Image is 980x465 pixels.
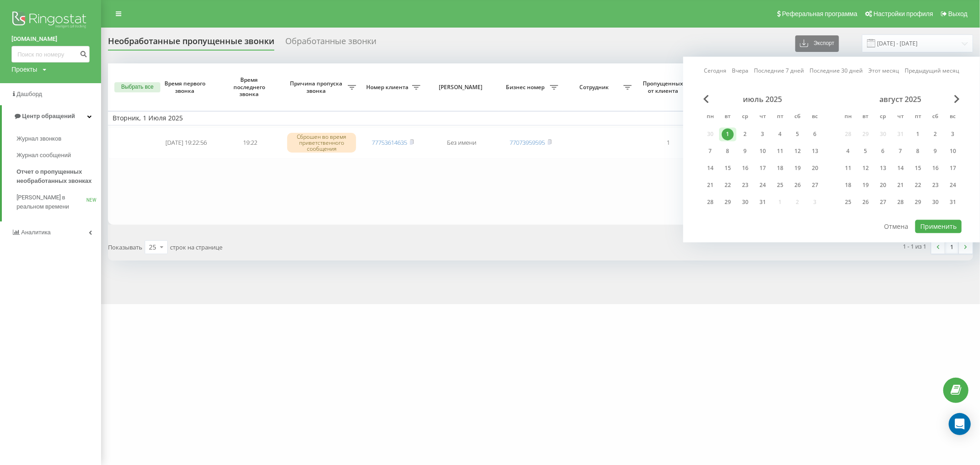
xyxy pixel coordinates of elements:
[806,127,824,141] div: вс 6 июля 2025 г.
[857,161,874,175] div: вт 12 авг. 2025 г.
[839,195,857,209] div: пн 25 авг. 2025 г.
[108,36,274,51] div: Необработанные пропущенные звонки
[719,144,736,158] div: вт 8 июля 2025 г.
[704,179,716,191] div: 21
[771,144,789,158] div: пт 11 июля 2025 г.
[809,179,821,191] div: 27
[909,144,927,158] div: пт 8 авг. 2025 г.
[771,178,789,192] div: пт 25 июля 2025 г.
[894,110,907,124] abbr: четверг
[912,162,924,174] div: 15
[702,95,824,104] div: июль 2025
[915,220,962,233] button: Применить
[17,189,101,215] a: [PERSON_NAME] в реальном времениNEW
[636,127,701,159] td: 1
[154,127,218,159] td: [DATE] 19:22:56
[912,128,924,140] div: 1
[736,127,754,141] div: ср 2 июля 2025 г.
[944,161,962,175] div: вс 17 авг. 2025 г.
[736,178,754,192] div: ср 23 июля 2025 г.
[754,195,771,209] div: чт 31 июля 2025 г.
[170,243,222,251] span: строк на странице
[944,127,962,141] div: вс 3 авг. 2025 г.
[771,161,789,175] div: пт 18 июля 2025 г.
[860,196,872,208] div: 26
[739,128,751,140] div: 2
[774,179,786,191] div: 25
[929,162,941,174] div: 16
[218,127,283,159] td: 19:22
[754,178,771,192] div: чт 24 июля 2025 г.
[738,110,752,124] abbr: среда
[929,128,941,140] div: 2
[810,67,863,75] a: Последние 30 дней
[22,113,75,119] span: Центр обращений
[287,133,356,153] div: Сброшен во время приветственного сообщения
[912,196,924,208] div: 29
[721,110,735,124] abbr: вторник
[809,145,821,157] div: 13
[927,127,944,141] div: сб 2 авг. 2025 г.
[860,145,872,157] div: 5
[703,110,717,124] abbr: понедельник
[947,196,959,208] div: 31
[929,145,941,157] div: 9
[895,145,906,157] div: 7
[702,144,719,158] div: пн 7 июля 2025 г.
[929,196,941,208] div: 30
[754,144,771,158] div: чт 10 июля 2025 г.
[946,110,960,124] abbr: воскресенье
[510,138,545,147] a: 77073959595
[947,145,959,157] div: 10
[754,161,771,175] div: чт 17 июля 2025 г.
[114,82,160,92] button: Выбрать все
[905,67,959,75] a: Предыдущий месяц
[285,36,376,51] div: Обработанные звонки
[945,241,959,254] a: 1
[839,161,857,175] div: пн 11 авг. 2025 г.
[732,67,748,75] a: Вчера
[17,164,101,189] a: Отчет о пропущенных необработанных звонках
[806,161,824,175] div: вс 20 июля 2025 г.
[892,195,909,209] div: чт 28 авг. 2025 г.
[739,196,751,208] div: 30
[809,128,821,140] div: 6
[754,67,804,75] a: Последние 7 дней
[703,95,709,103] span: Previous Month
[879,220,914,233] button: Отмена
[795,35,839,52] button: Экспорт
[868,67,899,75] a: Этот месяц
[792,179,804,191] div: 26
[839,144,857,158] div: пн 4 авг. 2025 г.
[722,145,734,157] div: 8
[857,178,874,192] div: вт 19 авг. 2025 г.
[702,195,719,209] div: пн 28 июля 2025 г.
[944,144,962,158] div: вс 10 авг. 2025 г.
[21,229,51,236] span: Аналитика
[739,162,751,174] div: 16
[895,162,906,174] div: 14
[792,145,804,157] div: 12
[791,110,804,124] abbr: суббота
[11,46,90,62] input: Поиск по номеру
[722,179,734,191] div: 22
[773,110,787,124] abbr: пятница
[877,179,889,191] div: 20
[839,178,857,192] div: пн 18 авг. 2025 г.
[704,67,726,75] a: Сегодня
[909,178,927,192] div: пт 22 авг. 2025 г.
[503,84,550,91] span: Бизнес номер
[702,161,719,175] div: пн 14 июля 2025 г.
[719,127,736,141] div: вт 1 июля 2025 г.
[774,162,786,174] div: 18
[757,196,769,208] div: 31
[809,162,821,174] div: 20
[874,161,892,175] div: ср 13 авг. 2025 г.
[860,179,872,191] div: 19
[874,144,892,158] div: ср 6 авг. 2025 г.
[757,179,769,191] div: 24
[17,147,101,164] a: Журнал сообщений
[895,196,906,208] div: 28
[11,65,37,74] div: Проекты
[722,196,734,208] div: 29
